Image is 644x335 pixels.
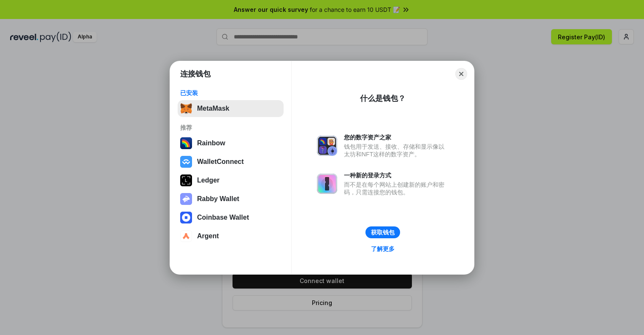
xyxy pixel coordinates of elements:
div: 而不是在每个网站上创建新的账户和密码，只需连接您的钱包。 [344,181,449,196]
div: Argent [197,232,219,240]
button: WalletConnect [178,153,284,170]
button: Ledger [178,172,284,189]
img: svg+xml,%3Csvg%20xmlns%3D%22http%3A%2F%2Fwww.w3.org%2F2000%2Fsvg%22%20width%3D%2228%22%20height%3... [180,174,192,186]
a: 了解更多 [366,243,400,254]
div: 钱包用于发送、接收、存储和显示像以太坊和NFT这样的数字资产。 [344,143,449,158]
button: Argent [178,228,284,245]
div: 您的数字资产之家 [344,133,449,141]
img: svg+xml,%3Csvg%20width%3D%2228%22%20height%3D%2228%22%20viewBox%3D%220%200%2028%2028%22%20fill%3D... [180,230,192,242]
div: Rabby Wallet [197,195,239,203]
button: Rainbow [178,135,284,152]
div: WalletConnect [197,158,244,166]
button: Close [455,68,467,80]
div: Rainbow [197,139,225,147]
button: Rabby Wallet [178,191,284,207]
img: svg+xml,%3Csvg%20fill%3D%22none%22%20height%3D%2233%22%20viewBox%3D%220%200%2035%2033%22%20width%... [180,103,192,114]
img: svg+xml,%3Csvg%20width%3D%22120%22%20height%3D%22120%22%20viewBox%3D%220%200%20120%20120%22%20fil... [180,137,192,149]
img: svg+xml,%3Csvg%20xmlns%3D%22http%3A%2F%2Fwww.w3.org%2F2000%2Fsvg%22%20fill%3D%22none%22%20viewBox... [317,136,337,156]
div: 获取钱包 [371,229,395,236]
button: 获取钱包 [365,226,400,238]
div: 已安装 [180,89,281,97]
button: Coinbase Wallet [178,209,284,226]
img: svg+xml,%3Csvg%20width%3D%2228%22%20height%3D%2228%22%20viewBox%3D%220%200%2028%2028%22%20fill%3D... [180,212,192,223]
div: 一种新的登录方式 [344,172,449,179]
div: Coinbase Wallet [197,214,249,221]
h1: 连接钱包 [180,69,211,79]
img: svg+xml,%3Csvg%20xmlns%3D%22http%3A%2F%2Fwww.w3.org%2F2000%2Fsvg%22%20fill%3D%22none%22%20viewBox... [317,174,337,194]
img: svg+xml,%3Csvg%20width%3D%2228%22%20height%3D%2228%22%20viewBox%3D%220%200%2028%2028%22%20fill%3D... [180,156,192,168]
div: 了解更多 [371,245,395,253]
div: 推荐 [180,124,281,131]
img: svg+xml,%3Csvg%20xmlns%3D%22http%3A%2F%2Fwww.w3.org%2F2000%2Fsvg%22%20fill%3D%22none%22%20viewBox... [180,193,192,205]
button: MetaMask [178,100,284,117]
div: 什么是钱包？ [360,93,406,103]
div: MetaMask [197,105,229,112]
div: Ledger [197,177,219,184]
